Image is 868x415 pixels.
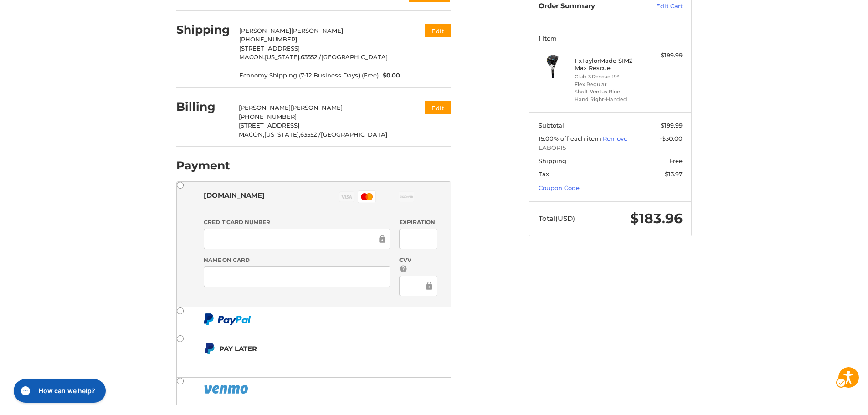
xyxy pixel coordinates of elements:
[321,131,387,138] span: [GEOGRAPHIC_DATA]
[239,62,416,80] div: Economy Shipping (7-12 Business Days) (Free)$0.00
[291,104,343,111] span: [PERSON_NAME]
[204,188,265,203] div: [DOMAIN_NAME]
[301,53,321,61] span: 63552 /
[539,184,580,191] a: Coupon Code
[176,100,230,114] h2: Billing
[661,122,683,129] span: $199.99
[539,143,683,153] span: LABOR15
[176,22,230,38] div: Shipping
[637,2,683,11] a: Edit Cart
[239,122,299,129] span: [STREET_ADDRESS]
[539,2,637,11] h3: Order Summary
[669,157,683,164] span: Free
[239,131,264,138] span: MACON,
[399,256,437,273] label: CVV
[539,135,603,142] span: 15.00% off each item
[265,53,301,61] span: [US_STATE],
[425,24,451,37] button: Edit
[300,131,321,138] span: 63552 /
[239,71,379,80] span: Economy Shipping (7-12 Business Days) (Free)
[239,113,297,120] span: [PHONE_NUMBER]
[176,99,230,115] div: Billing
[9,376,108,406] iframe: Iframe | Gorgias live chat messenger
[176,159,230,173] h2: Payment
[239,27,291,34] span: [PERSON_NAME]
[575,57,644,72] h4: 1 x TaylorMade SIM2 Max Rescue
[219,341,394,356] div: Pay Later
[204,384,250,395] img: PayPal icon
[539,157,566,164] span: Shipping
[575,88,644,96] li: Shaft Ventus Blue
[204,313,251,325] img: PayPal icon
[204,218,390,226] label: Credit Card Number
[204,358,394,366] iframe: PayPal Message 1
[575,96,644,103] li: Hand Right-Handed
[204,343,215,354] img: Pay Later icon
[239,36,297,43] span: [PHONE_NUMBER]
[239,53,265,61] span: MACON,
[575,73,644,81] li: Club 3 Rescue 19°
[239,121,416,139] div: [STREET_ADDRESS]MACON,[US_STATE],63552 /[GEOGRAPHIC_DATA]
[264,131,300,138] span: [US_STATE],
[603,135,627,142] a: Remove
[379,71,401,80] span: $0.00
[239,104,291,111] span: [PERSON_NAME]
[539,122,564,129] span: Subtotal
[425,101,451,114] button: Edit
[539,35,683,42] h3: 1 Item
[647,51,683,60] div: $199.99
[321,53,388,61] span: [GEOGRAPHIC_DATA]
[399,218,437,226] label: Expiration
[239,44,416,62] div: [STREET_ADDRESS]MACON,[US_STATE],63552 /[GEOGRAPHIC_DATA]
[665,170,683,178] span: $13.97
[575,81,644,88] li: Flex Regular
[291,27,343,34] span: [PERSON_NAME]
[539,170,549,178] span: Tax
[176,23,230,37] h2: Shipping
[829,386,868,415] iframe: Google Iframe
[630,210,683,227] span: $183.96
[539,214,575,223] span: Total (USD)
[660,135,683,142] span: -$30.00
[204,256,390,264] label: Name on Card
[239,45,300,52] span: [STREET_ADDRESS]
